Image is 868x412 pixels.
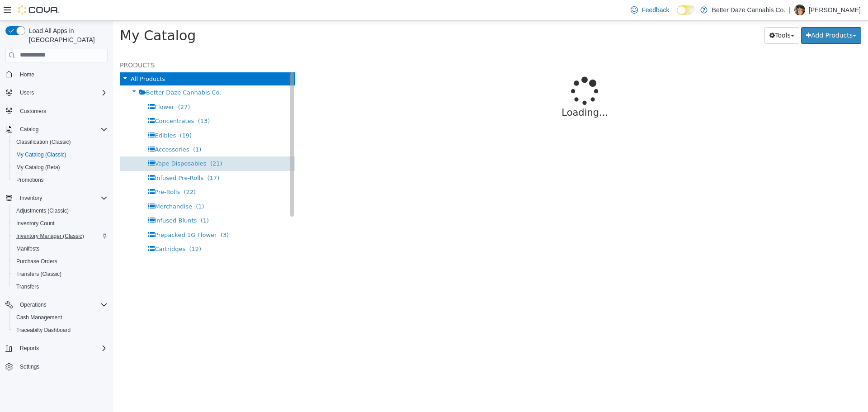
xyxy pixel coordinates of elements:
span: Dark Mode [677,15,677,15]
a: Classification (Classic) [13,137,75,147]
span: Inventory Manager (Classic) [16,232,84,240]
button: Inventory [16,193,46,204]
span: Feedback [642,5,669,14]
span: Purchase Orders [13,256,108,267]
span: Purchase Orders [16,258,57,265]
span: Settings [20,363,39,370]
span: Promotions [16,176,44,184]
a: Cash Management [13,312,66,323]
span: Users [16,87,108,98]
span: Inventory [20,194,42,202]
button: My Catalog (Classic) [9,148,111,161]
a: Inventory Manager (Classic) [13,231,88,242]
span: Prepacked 1G Flower [42,211,104,218]
span: Cash Management [16,314,62,321]
span: Reports [20,345,39,352]
button: Manifests [9,242,111,255]
span: Adjustments (Classic) [13,205,108,216]
div: Alexis Renteria [794,5,805,15]
span: Transfers (Classic) [13,269,108,279]
a: Transfers (Classic) [13,269,65,279]
button: Inventory [2,192,111,204]
span: Operations [16,299,108,310]
button: Promotions [9,174,111,186]
span: Classification (Classic) [13,137,108,147]
span: My Catalog [7,7,83,23]
span: Home [16,69,108,80]
button: Cash Management [9,311,111,324]
span: Infused Pre-Rolls [42,154,90,161]
a: Purchase Orders [13,256,61,267]
span: (21) [97,139,109,146]
span: Home [20,71,34,78]
span: Operations [20,301,47,308]
a: Promotions [13,175,47,185]
button: Reports [16,343,42,354]
span: (22) [71,168,83,175]
span: My Catalog (Classic) [16,151,66,158]
span: Classification (Classic) [16,138,71,146]
a: My Catalog (Classic) [13,149,70,160]
span: Customers [20,108,46,115]
button: Users [2,86,111,99]
button: Add Products [688,6,748,23]
span: (19) [66,111,79,118]
button: Catalog [16,124,42,135]
span: My Catalog (Beta) [16,164,60,171]
span: Pre-Rolls [42,168,67,175]
span: Inventory [16,193,108,204]
span: (12) [76,225,88,232]
a: Adjustments (Classic) [13,205,72,216]
span: Catalog [20,126,38,133]
button: Operations [2,298,111,311]
span: Cartridges [42,225,72,232]
span: Accessories [42,125,76,132]
span: Cash Management [13,312,108,323]
span: All Products [18,55,52,62]
button: Transfers [9,280,111,293]
span: (17) [94,154,107,161]
button: Transfers (Classic) [9,268,111,280]
button: Inventory Manager (Classic) [9,230,111,242]
span: My Catalog (Classic) [13,149,108,160]
img: Cova [18,5,59,14]
p: Better Daze Cannabis Co. [712,5,786,15]
button: My Catalog (Beta) [9,161,111,174]
span: Flower [42,83,61,90]
span: Manifests [16,245,39,252]
button: Operations [16,299,50,310]
span: (1) [88,196,96,203]
button: Classification (Classic) [9,136,111,148]
h5: Products [7,39,182,50]
button: Home [2,68,111,81]
button: Traceabilty Dashboard [9,324,111,336]
button: Purchase Orders [9,255,111,268]
nav: Complex example [5,64,108,397]
a: Feedback [627,1,673,19]
span: Manifests [13,243,108,254]
p: [PERSON_NAME] [809,5,861,15]
button: Reports [2,342,111,355]
span: Inventory Count [13,218,108,229]
span: Load All Apps in [GEOGRAPHIC_DATA] [25,26,108,44]
span: Catalog [16,124,108,135]
p: Loading... [223,85,722,99]
span: (1) [80,125,88,132]
span: Vape Disposables [42,139,93,146]
button: Adjustments (Classic) [9,204,111,217]
span: Transfers [13,281,108,292]
span: (13) [85,97,97,104]
span: Reports [16,343,108,354]
span: My Catalog (Beta) [13,162,108,173]
button: Users [16,87,38,98]
span: Users [20,89,34,96]
a: Traceabilty Dashboard [13,325,74,336]
span: Settings [16,361,108,372]
span: (1) [83,182,91,189]
span: (27) [65,83,77,90]
span: Concentrates [42,97,81,104]
span: Inventory Manager (Classic) [13,231,108,242]
span: Traceabilty Dashboard [16,327,71,334]
span: Better Daze Cannabis Co. [33,68,108,75]
a: Home [16,69,38,80]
